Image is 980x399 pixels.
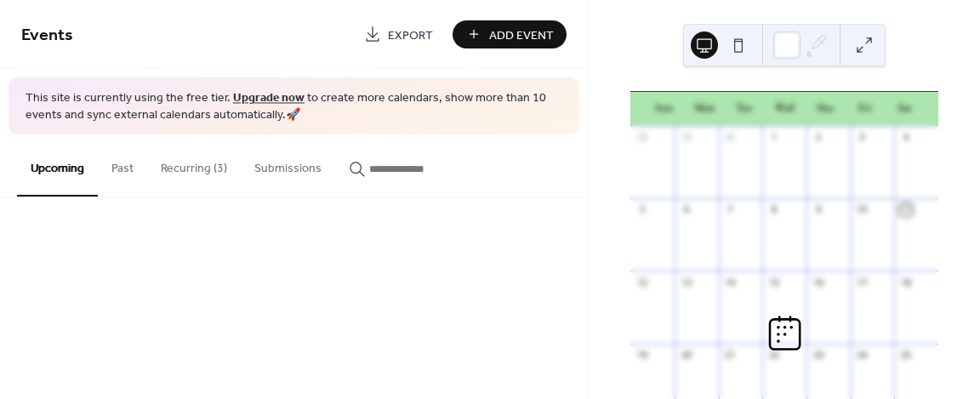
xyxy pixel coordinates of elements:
div: 4 [899,131,912,144]
span: Events [21,19,73,52]
div: 10 [856,203,869,216]
div: 12 [635,276,648,288]
div: 18 [899,276,912,288]
div: Sun [644,92,684,126]
div: Thu [805,92,845,126]
div: 30 [724,131,737,144]
span: Add Event [489,26,554,44]
div: 7 [724,203,737,216]
span: This site is currently using the free tier. to create more calendars, show more than 10 events an... [26,90,562,123]
div: 11 [899,203,912,216]
div: 14 [724,276,737,288]
a: Upgrade now [233,87,305,110]
div: 6 [680,203,692,216]
div: 15 [767,276,780,288]
div: Mon [684,92,724,126]
button: Recurring (3) [147,134,241,195]
div: 16 [812,276,824,288]
span: Export [388,26,433,44]
div: 25 [899,349,912,362]
button: Add Event [453,20,567,48]
button: Submissions [241,134,335,195]
div: Sat [885,92,925,126]
div: Tue [724,92,764,126]
div: Fri [845,92,885,126]
button: Upcoming [17,134,98,197]
div: 21 [724,349,737,362]
div: 29 [680,131,692,144]
div: 20 [680,349,692,362]
button: Past [98,134,147,195]
div: 1 [767,131,780,144]
div: Wed [765,92,805,126]
div: 22 [767,349,780,362]
div: 24 [856,349,869,362]
a: Export [351,20,446,48]
div: 19 [635,349,648,362]
div: 3 [856,131,869,144]
div: 23 [812,349,824,362]
div: 9 [812,203,824,216]
div: 2 [812,131,824,144]
div: 8 [767,203,780,216]
div: 28 [635,131,648,144]
div: 5 [635,203,648,216]
div: 17 [856,276,869,288]
div: 13 [680,276,692,288]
